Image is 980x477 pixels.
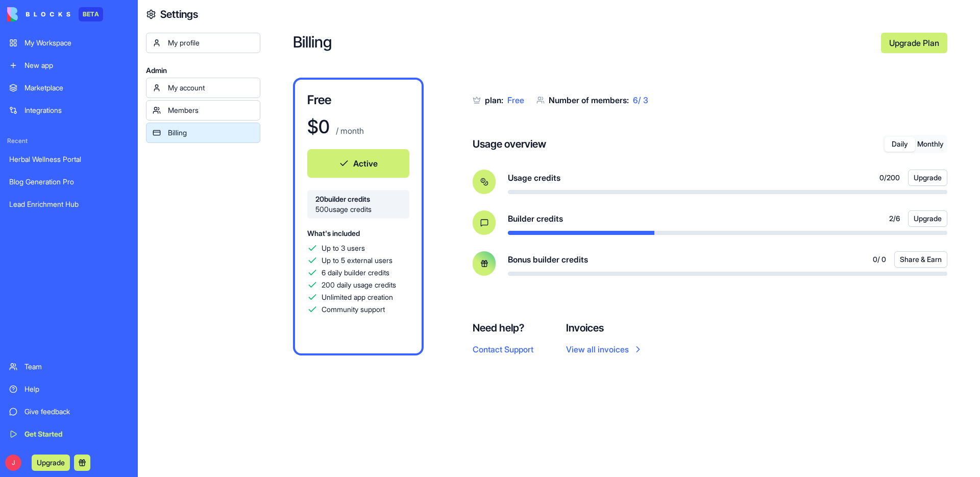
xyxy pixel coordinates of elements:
[24,362,129,372] div: Team
[146,123,260,143] a: Billing
[633,95,648,105] span: 6 / 3
[24,429,129,439] div: Get Started
[9,177,129,187] div: Blog Generation Pro
[3,78,135,98] a: Marketplace
[168,105,254,115] div: Members
[3,194,135,214] a: Lead Enrichment Hub
[508,212,563,225] span: Builder credits
[168,38,254,48] div: My profile
[322,304,385,315] span: Community support
[507,95,524,105] span: Free
[3,379,135,399] a: Help
[146,33,260,53] a: My profile
[24,60,129,70] div: New app
[485,95,503,105] span: plan:
[3,356,135,377] a: Team
[3,137,135,145] span: Recent
[24,105,129,115] div: Integrations
[168,128,254,138] div: Billing
[881,33,947,53] a: Upgrade Plan
[3,172,135,192] a: Blog Generation Pro
[7,7,103,21] a: BETA
[566,343,643,355] a: View all invoices
[889,213,900,224] span: 2 / 6
[879,173,900,183] span: 0 / 200
[24,407,129,417] div: Give feedback
[915,137,946,152] button: Monthly
[293,78,424,355] a: Free$0 / monthActive20builder credits500usage creditsWhat's includedUp to 3 usersUp to 5 external...
[293,33,873,53] h2: Billing
[307,116,330,137] h1: $ 0
[307,149,409,178] button: Active
[322,268,389,278] span: 6 daily builder credits
[508,172,560,184] span: Usage credits
[7,7,70,21] img: logo
[5,455,21,471] span: J
[168,83,254,93] div: My account
[549,95,629,105] span: Number of members:
[307,92,409,108] h3: Free
[334,125,364,137] p: / month
[473,321,533,335] h4: Need help?
[24,83,129,93] div: Marketplace
[908,210,947,227] button: Upgrade
[9,199,129,209] div: Lead Enrichment Hub
[908,170,947,186] button: Upgrade
[24,384,129,394] div: Help
[24,38,129,48] div: My Workspace
[322,255,393,266] span: Up to 5 external users
[3,100,135,121] a: Integrations
[3,401,135,422] a: Give feedback
[322,292,393,302] span: Unlimited app creation
[146,78,260,98] a: My account
[307,229,360,237] span: What's included
[9,154,129,164] div: Herbal Wellness Portal
[566,321,643,335] h4: Invoices
[32,457,70,467] a: Upgrade
[3,149,135,170] a: Herbal Wellness Portal
[315,204,401,214] span: 500 usage credits
[873,254,886,265] span: 0 / 0
[315,194,401,204] span: 20 builder credits
[473,343,533,355] button: Contact Support
[508,253,588,266] span: Bonus builder credits
[79,7,103,21] div: BETA
[322,243,365,253] span: Up to 3 users
[322,280,396,290] span: 200 daily usage credits
[473,137,546,151] h4: Usage overview
[3,424,135,444] a: Get Started
[146,100,260,121] a: Members
[160,7,198,21] h4: Settings
[3,33,135,53] a: My Workspace
[3,55,135,76] a: New app
[32,455,70,471] button: Upgrade
[885,137,915,152] button: Daily
[146,65,260,76] span: Admin
[894,251,947,268] button: Share & Earn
